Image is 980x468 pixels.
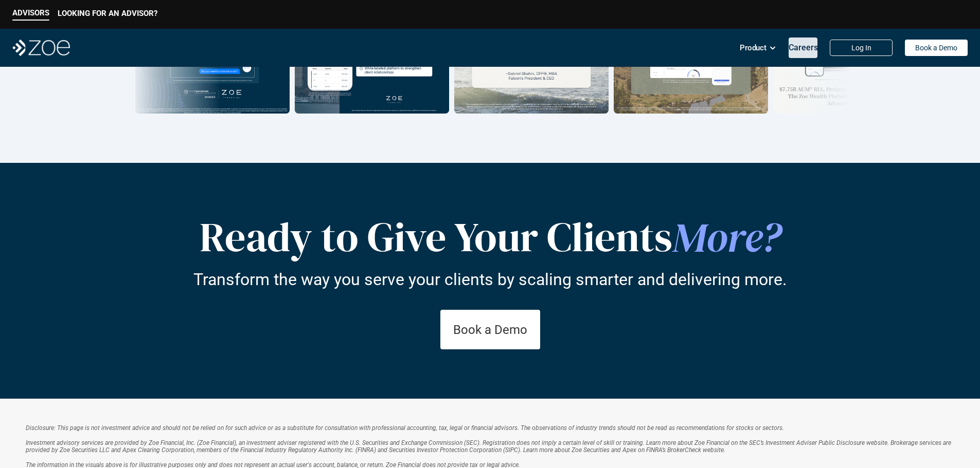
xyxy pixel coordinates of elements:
span: More? [672,209,781,265]
p: Log In [851,44,871,52]
a: Careers [789,38,817,58]
h2: Ready to Give Your Clients [147,212,833,261]
p: Book a Demo [915,44,957,52]
p: LOOKING FOR AN ADVISOR? [58,9,157,18]
em: Disclosure: This page is not investment advice and should not be relied on for such advice or as ... [26,424,784,432]
a: Book a Demo [440,310,540,349]
em: Investment advisory services are provided by Zoe Financial, Inc. (Zoe Financial), an investment a... [26,439,953,454]
p: Product [740,40,767,55]
p: Book a Demo [453,322,527,337]
a: Book a Demo [905,40,968,56]
a: Log In [830,40,893,56]
p: Careers [789,43,818,52]
p: Transform the way you serve your clients by scaling smarter and delivering more. [193,270,787,289]
p: ADVISORS [12,8,49,17]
